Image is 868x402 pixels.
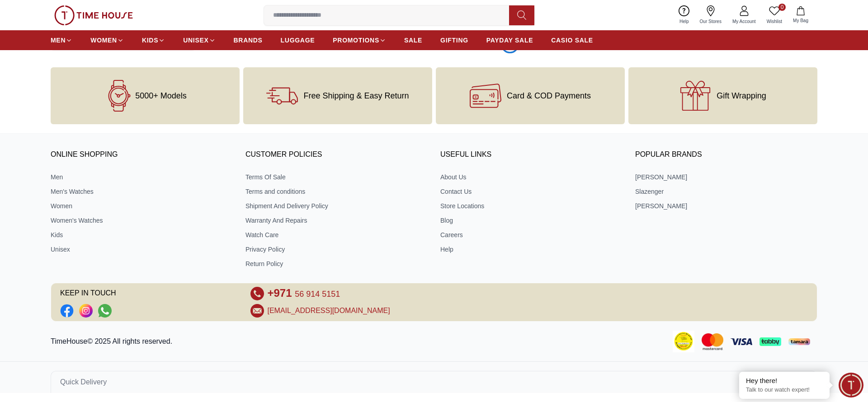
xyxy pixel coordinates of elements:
li: Facebook [60,304,74,318]
span: Our Stores [696,18,725,25]
span: PROMOTIONS [333,36,379,45]
img: Visa [731,338,752,345]
p: Talk to our watch expert! [746,386,823,394]
h3: Popular Brands [635,148,817,162]
a: Unisex [51,245,233,254]
a: Shipment And Delivery Policy [245,201,428,210]
h3: CUSTOMER POLICIES [245,148,428,162]
a: WOMEN [90,32,124,48]
h3: ONLINE SHOPPING [51,148,233,162]
a: Careers [440,230,623,239]
a: KIDS [142,32,165,48]
button: Quick Delivery [51,371,817,393]
a: Terms Of Sale [245,173,428,182]
a: Women's Watches [51,216,233,225]
span: GIFTING [440,36,468,45]
a: +971 56 914 5151 [268,287,340,300]
a: Social Link [98,304,112,318]
span: My Bag [789,17,812,24]
a: Warranty And Repairs [245,216,428,225]
a: About Us [440,173,623,182]
a: SALE [404,32,422,48]
a: Social Link [60,304,74,318]
a: Store Locations [440,201,623,210]
a: MEN [51,32,72,48]
span: CASIO SALE [551,36,593,45]
h3: USEFUL LINKS [440,148,623,162]
a: Privacy Policy [245,245,428,254]
span: MEN [51,36,66,45]
span: 5000+ Models [135,91,187,100]
img: Tamara Payment [788,338,810,346]
span: BRANDS [234,36,263,45]
a: Men's Watches [51,187,233,196]
img: Consumer Payment [673,331,694,352]
span: KIDS [142,36,158,45]
img: Mastercard [702,333,723,350]
span: Card & COD Payments [507,91,591,100]
a: Men [51,173,233,182]
a: Social Link [79,304,93,318]
a: Help [440,245,623,254]
span: LUGGAGE [281,36,315,45]
span: WOMEN [90,36,117,45]
a: Help [674,4,694,27]
span: Help [676,18,693,25]
span: 56 914 5151 [295,290,340,299]
a: Return Policy [245,259,428,268]
div: Hey there! [746,376,823,385]
a: 0Wishlist [761,4,788,27]
a: [EMAIL_ADDRESS][DOMAIN_NAME] [268,305,390,316]
button: My Bag [788,5,814,26]
a: [PERSON_NAME] [635,201,817,210]
a: UNISEX [183,32,215,48]
p: TimeHouse© 2025 All rights reserved. [51,336,176,347]
img: ... [54,5,133,25]
span: SALE [404,36,422,45]
span: Free Shipping & Easy Return [303,91,409,100]
a: PAYDAY SALE [486,32,533,48]
a: BRANDS [234,32,263,48]
a: CASIO SALE [551,32,593,48]
span: KEEP IN TOUCH [60,287,238,300]
span: 0 [778,4,786,11]
a: Terms and conditions [245,187,428,196]
a: Contact Us [440,187,623,196]
a: Women [51,201,233,210]
a: LUGGAGE [281,32,315,48]
img: Tabby Payment [759,337,781,346]
a: Watch Care [245,230,428,239]
a: Blog [440,216,623,225]
span: UNISEX [183,36,208,45]
a: Kids [51,230,233,239]
span: Wishlist [763,18,786,25]
a: Slazenger [635,187,817,196]
span: Quick Delivery [60,377,107,388]
span: PAYDAY SALE [486,36,533,45]
div: Chat Widget [839,373,863,397]
span: My Account [729,18,759,25]
a: GIFTING [440,32,468,48]
span: Gift Wrapping [717,91,766,100]
a: PROMOTIONS [333,32,386,48]
a: Our Stores [694,4,727,27]
a: [PERSON_NAME] [635,173,817,182]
